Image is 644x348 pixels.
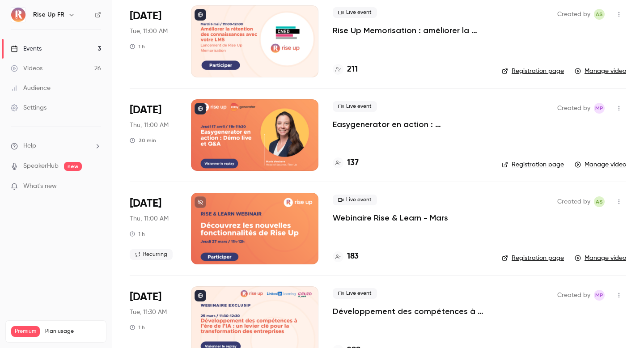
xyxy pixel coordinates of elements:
a: Manage video [575,254,626,263]
span: MP [595,290,603,301]
span: Live event [333,195,377,205]
span: Morgane Philbert [594,290,605,301]
div: 1 h [130,43,145,50]
span: [DATE] [130,103,161,117]
span: Recurring [130,249,173,260]
span: Premium [11,326,40,337]
span: Live event [333,7,377,18]
span: Morgane Philbert [594,103,605,114]
a: Développement des compétences à l’ère de l’IA : un [PERSON_NAME] clé pour la transformation des e... [333,306,487,317]
span: Created by [557,9,590,20]
a: Registration page [502,160,564,169]
h4: 183 [347,250,359,263]
div: 1 h [130,230,145,238]
a: Registration page [502,254,564,263]
div: Mar 27 Thu, 11:00 AM (Europe/Paris) [130,193,177,264]
a: Manage video [575,160,626,169]
span: Help [23,141,36,151]
span: Thu, 11:00 AM [130,121,169,130]
span: Aliocha Segard [594,9,605,20]
a: 183 [333,250,359,263]
span: [DATE] [130,290,161,304]
span: Tue, 11:30 AM [130,308,167,317]
a: SpeakerHub [23,161,59,171]
span: Tue, 11:00 AM [130,27,168,36]
span: AS [596,196,603,207]
span: new [64,162,82,171]
div: Settings [11,103,47,112]
span: AS [596,9,603,20]
span: Plan usage [45,328,101,335]
div: Events [11,44,42,53]
span: Live event [333,288,377,299]
a: 137 [333,157,359,169]
h4: 137 [347,157,359,169]
span: Thu, 11:00 AM [130,214,169,223]
iframe: Noticeable Trigger [90,182,101,191]
h4: 211 [347,64,358,76]
a: Rise Up Memorisation : améliorer la rétention des connaissances avec votre LMS [333,25,487,36]
span: [DATE] [130,9,161,23]
span: Created by [557,290,590,301]
div: 30 min [130,137,156,144]
div: Videos [11,64,42,73]
h6: Rise Up FR [33,10,64,19]
span: [DATE] [130,196,161,211]
span: Live event [333,101,377,112]
a: Easygenerator en action : [PERSON_NAME] live et Q&A pour tout savoir ! [333,119,487,130]
div: 1 h [130,324,145,331]
div: May 6 Tue, 11:00 AM (Europe/Paris) [130,5,177,77]
a: Registration page [502,67,564,76]
span: MP [595,103,603,114]
a: 211 [333,64,358,76]
li: help-dropdown-opener [11,141,101,151]
span: Aliocha Segard [594,196,605,207]
a: Webinaire Rise & Learn - Mars [333,212,448,223]
span: Created by [557,103,590,114]
div: Audience [11,84,51,93]
a: Manage video [575,67,626,76]
img: Rise Up FR [11,8,25,22]
div: Apr 17 Thu, 11:00 AM (Europe/Paris) [130,99,177,171]
span: Created by [557,196,590,207]
span: What's new [23,182,57,191]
